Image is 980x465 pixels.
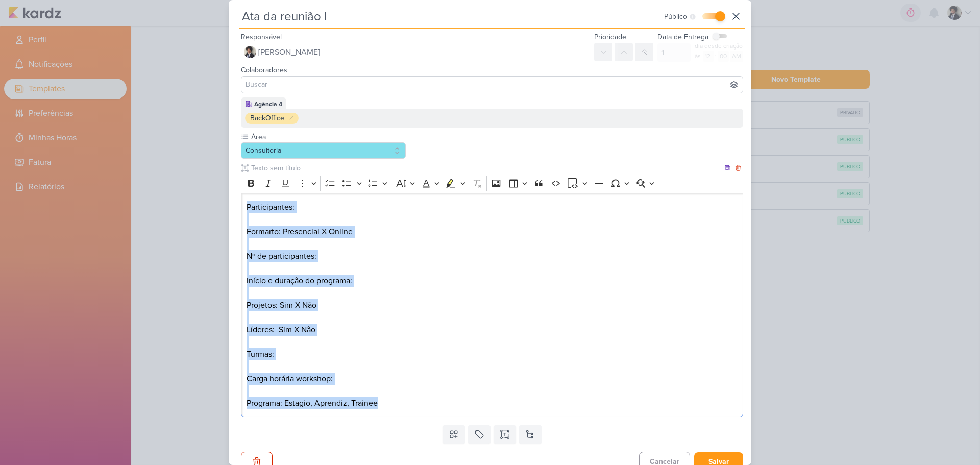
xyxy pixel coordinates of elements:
p: Formarto: Presencial X Online [247,226,738,238]
div: às [695,52,702,61]
div: : [715,52,717,61]
p: Carga horária workshop: [247,373,738,385]
button: [PERSON_NAME] [241,43,590,61]
label: Data de Entrega [657,32,708,42]
p: Nº de participantes: [247,250,738,262]
p: Projetos: Sim X Não [247,299,738,311]
div: Agência 4 [254,100,282,109]
img: Pedro Luahn Simões [244,46,256,58]
button: Consultoria [241,142,406,159]
p: Programa: Estagio, Aprendiz, Trainee [247,397,738,409]
div: BackOffice [250,113,284,124]
label: Público [664,11,687,22]
input: Template Sem Nome [239,7,662,26]
p: Participantes: [247,201,738,213]
div: dia desde criação [695,42,743,51]
p: Início e duração do programa: [247,275,738,287]
label: Prioridade [594,33,626,41]
p: Turmas: [247,348,738,360]
label: Colaboradores [241,66,287,75]
p: Líderes: Sim X Não [247,324,738,336]
div: Editor toolbar [241,174,743,193]
input: Texto sem título [249,163,723,174]
label: Área [250,132,406,142]
input: Buscar [243,79,741,91]
span: [PERSON_NAME] [258,46,320,58]
div: Editor editing area: main [241,193,743,417]
label: Responsável [241,33,282,41]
